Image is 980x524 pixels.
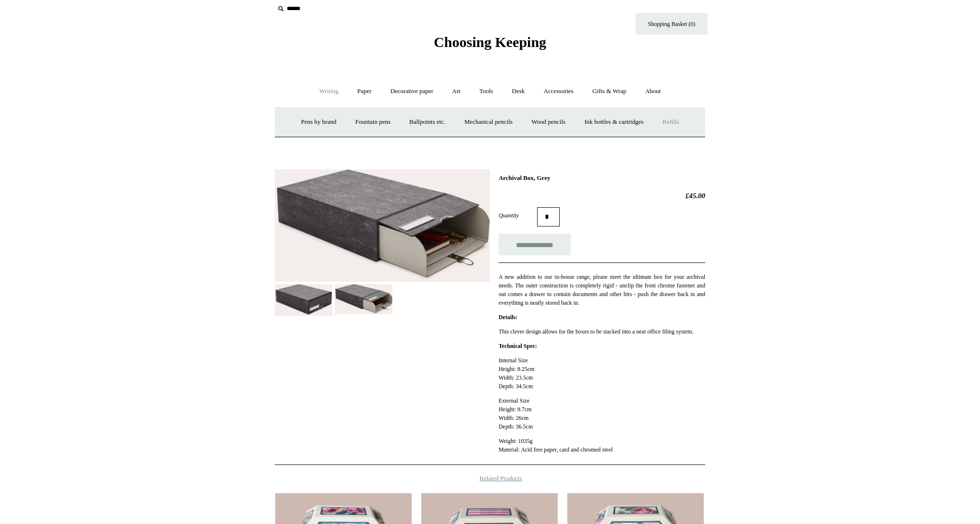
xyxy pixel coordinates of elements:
strong: Details: [499,314,517,321]
strong: Technical Spec: [499,343,537,349]
a: Fountain pens [346,109,399,135]
h2: £45.00 [499,191,705,200]
a: Paper [349,79,380,104]
a: Refills [654,109,688,135]
a: Ink bottles & cartridges [576,109,652,135]
img: Archival Box, Grey [275,169,490,282]
a: About [637,79,670,104]
span: Choosing Keeping [434,34,546,50]
h1: Archival Box, Grey [499,174,705,182]
img: Archival Box, Grey [275,284,332,316]
a: Accessories [535,79,582,104]
a: Gifts & Wrap [584,79,635,104]
p: This clever design allows for the boxes to be stacked into a neat office filing system. [499,327,705,336]
p: Internal Size Height: 8.25cm Width: 23.5cm Depth: 34.5cm [499,356,705,391]
a: Shopping Basket (0) [636,13,708,35]
a: Writing [311,79,347,104]
h4: Related Products [250,475,730,482]
a: Art [443,79,469,104]
p: Weight: 1035g Material: Acid free paper, card and chromed steel [499,437,705,454]
a: Pens by brand [293,109,345,135]
a: Desk [503,79,534,104]
p: External Size Height: 9.7cm Width: 26cm Depth: 36.5cm [499,396,705,431]
a: Wood pencils [523,109,574,135]
a: Decorative paper [382,79,442,104]
a: Choosing Keeping [434,42,546,48]
label: Quantity [499,211,537,220]
a: Ballpoints etc. [401,109,454,135]
p: A new addition to our in-house range, please meet the ultimate box for your archival needs. The o... [499,273,705,307]
a: Tools [471,79,502,104]
a: Mechanical pencils [455,109,521,135]
img: Archival Box, Grey [335,284,392,314]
